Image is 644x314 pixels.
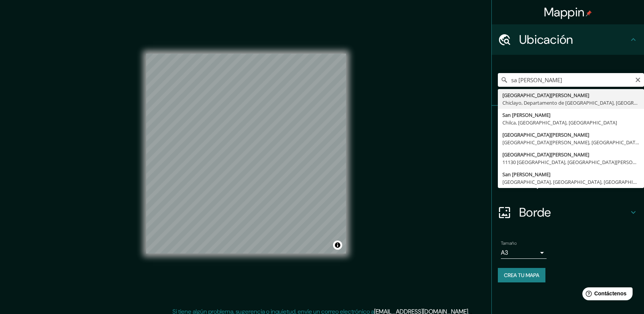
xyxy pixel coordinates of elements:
[502,171,550,178] font: San [PERSON_NAME]
[519,32,573,48] font: Ubicación
[333,241,342,250] button: Activar o desactivar atribución
[502,151,589,158] font: [GEOGRAPHIC_DATA][PERSON_NAME]
[492,24,644,55] div: Ubicación
[498,73,644,87] input: Elige tu ciudad o zona
[635,76,641,83] button: Claro
[492,106,644,136] div: Patas
[502,119,617,126] font: Chilca, [GEOGRAPHIC_DATA], [GEOGRAPHIC_DATA]
[586,10,592,16] img: pin-icon.png
[492,167,644,197] div: Disposición
[498,268,545,282] button: Crea tu mapa
[492,197,644,228] div: Borde
[504,272,539,279] font: Crea tu mapa
[519,204,551,220] font: Borde
[502,92,589,99] font: [GEOGRAPHIC_DATA][PERSON_NAME]
[501,240,516,246] font: Tamaño
[502,112,550,118] font: San [PERSON_NAME]
[146,54,346,253] canvas: Mapa
[576,284,636,306] iframe: Lanzador de widgets de ayuda
[501,249,508,257] font: A3
[502,131,589,138] font: [GEOGRAPHIC_DATA][PERSON_NAME]
[501,247,547,259] div: A3
[492,136,644,167] div: Estilo
[544,4,585,20] font: Mappin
